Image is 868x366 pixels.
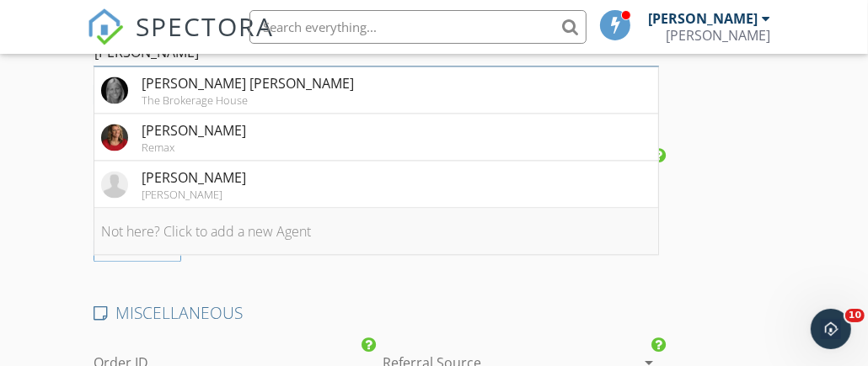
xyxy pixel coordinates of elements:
a: SPECTORA [87,23,274,58]
div: Remax [142,141,246,154]
img: default-user-f0147aede5fd5fa78ca7ade42f37bd4542148d508eef1c3d3ea960f66861d68b.jpg [101,171,128,198]
div: [PERSON_NAME] [142,167,246,188]
img: The Best Home Inspection Software - Spectora [87,8,124,45]
div: [PERSON_NAME] [142,120,246,141]
img: kecroccophoto__1.jpg [101,124,128,151]
div: [PERSON_NAME] [648,10,758,27]
div: The Brokerage House [142,93,354,107]
span: SPECTORA [136,8,274,44]
iframe: Intercom live chat [811,309,851,349]
div: [PERSON_NAME] [PERSON_NAME] [142,73,354,93]
h4: MISCELLANEOUS [94,302,659,324]
span: 10 [845,309,865,322]
img: data [101,77,128,103]
li: Not here? Click to add a new Agent [94,208,658,255]
input: Search everything... [249,10,587,44]
div: Gary Glenn [666,27,770,44]
div: [PERSON_NAME] [142,188,246,201]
